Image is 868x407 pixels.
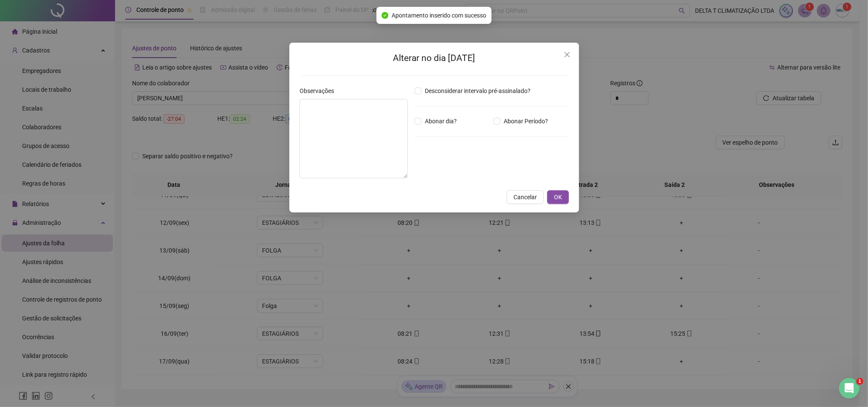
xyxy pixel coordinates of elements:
button: Close [560,48,574,61]
h2: Alterar no dia [DATE] [300,51,569,65]
span: Cancelar [513,192,537,202]
iframe: Intercom live chat [839,378,859,398]
span: check-circle [382,12,389,19]
span: Abonar dia? [421,116,460,126]
span: Abonar Período? [500,116,551,126]
span: Apontamento inserido com sucesso [392,11,487,20]
label: Observações [300,86,340,96]
span: OK [554,192,562,202]
span: Desconsiderar intervalo pré-assinalado? [421,86,534,96]
button: Cancelar [507,190,544,204]
span: close [564,51,571,58]
button: OK [547,190,569,204]
span: 1 [856,378,863,385]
